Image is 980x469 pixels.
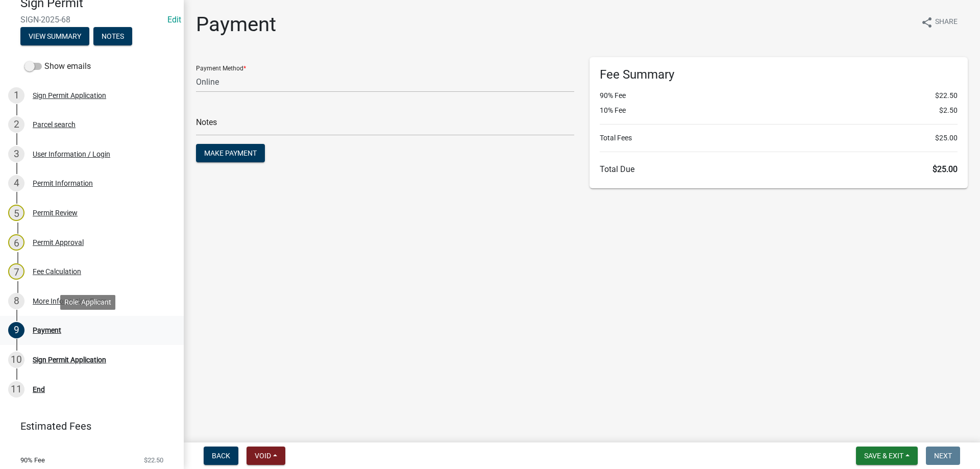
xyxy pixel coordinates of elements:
[939,105,958,116] span: $2.50
[144,457,163,463] span: $22.50
[33,121,76,128] div: Parcel search
[33,356,106,363] div: Sign Permit Application
[8,205,24,221] div: 5
[204,447,238,465] button: Back
[33,180,93,187] div: Permit Information
[167,15,181,24] wm-modal-confirm: Edit Application Number
[8,175,24,191] div: 4
[167,15,181,24] a: Edit
[600,105,958,116] li: 10% Fee
[33,268,81,275] div: Fee Calculation
[8,263,24,280] div: 7
[933,164,958,174] span: $25.00
[33,209,78,216] div: Permit Review
[33,239,84,246] div: Permit Approval
[8,322,24,338] div: 9
[8,352,24,368] div: 10
[856,447,918,465] button: Save & Exit
[60,295,115,310] div: Role: Applicant
[8,234,24,251] div: 6
[926,447,960,465] button: Next
[93,33,132,41] wm-modal-confirm: Notes
[247,447,285,465] button: Void
[8,146,24,162] div: 3
[33,298,107,305] div: More Information Form
[935,90,958,101] span: $22.50
[600,164,958,174] h6: Total Due
[8,416,167,436] a: Estimated Fees
[864,452,903,460] span: Save & Exit
[935,16,958,29] span: Share
[212,452,230,460] span: Back
[204,149,257,157] span: Make Payment
[913,12,966,32] button: shareShare
[20,27,89,45] button: View Summary
[33,92,106,99] div: Sign Permit Application
[20,15,163,24] span: SIGN-2025-68
[935,133,958,143] span: $25.00
[33,151,110,158] div: User Information / Login
[934,452,952,460] span: Next
[600,133,958,143] li: Total Fees
[600,90,958,101] li: 90% Fee
[196,144,265,162] button: Make Payment
[255,452,271,460] span: Void
[8,116,24,133] div: 2
[8,381,24,398] div: 11
[196,12,276,37] h1: Payment
[8,87,24,104] div: 1
[20,457,45,463] span: 90% Fee
[600,67,958,82] h6: Fee Summary
[921,16,933,29] i: share
[8,293,24,309] div: 8
[20,33,89,41] wm-modal-confirm: Summary
[33,386,45,393] div: End
[24,60,91,72] label: Show emails
[93,27,132,45] button: Notes
[33,327,61,334] div: Payment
